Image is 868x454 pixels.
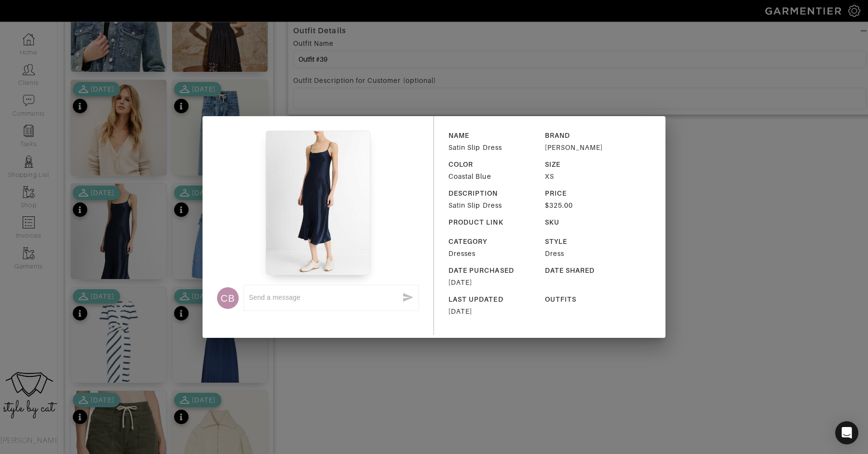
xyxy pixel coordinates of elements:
div: NAME [448,131,538,140]
div: XS [545,172,634,181]
div: BRAND [545,131,634,140]
div: COLOR [448,160,538,169]
div: DESCRIPTION [448,188,538,198]
div: LAST UPDATED [448,294,538,304]
div: Dress [545,249,634,258]
div: OUTFITS [545,294,634,304]
div: $325.00 [545,200,634,210]
div: Open Intercom Messenger [835,421,858,444]
div: DATE SHARED [545,266,634,275]
div: [DATE] [448,278,538,287]
div: PRICE [545,188,634,198]
div: Satin Slip Dress [448,143,538,152]
div: STYLE [545,237,634,246]
div: Satin Slip Dress [448,200,538,210]
div: PRODUCT LINK [448,217,513,227]
div: Coastal Blue [448,172,538,181]
div: [PERSON_NAME] [545,143,634,152]
div: SIZE [545,160,634,169]
div: CATEGORY [448,237,538,246]
div: Dresses [448,249,538,258]
div: DATE PURCHASED [448,266,538,275]
div: SKU [545,217,634,227]
div: [DATE] [448,307,538,316]
img: NwxAToFpjAJCjYzRkq92irqu.jpeg [266,131,370,275]
div: CB [217,287,239,309]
